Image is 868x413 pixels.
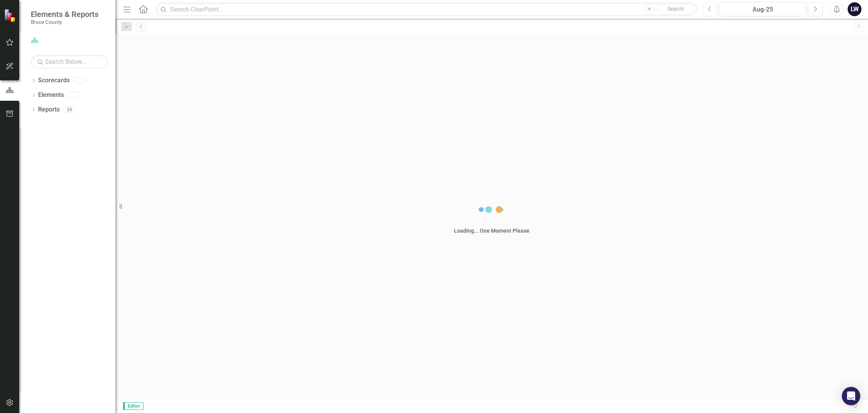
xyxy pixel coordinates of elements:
div: 26 [63,106,76,113]
span: Search [668,6,684,12]
a: Scorecards [38,76,70,85]
a: Elements [38,91,64,100]
button: LW [848,2,861,16]
div: Aug-25 [722,5,803,14]
div: Loading... One Moment Please [454,227,529,235]
a: Reports [38,105,60,114]
button: Search [657,4,695,15]
div: Open Intercom Messenger [842,387,860,405]
span: Editor [123,402,144,410]
span: Elements & Reports [31,10,98,19]
small: Bruce County [31,19,98,25]
img: ClearPoint Strategy [4,9,17,22]
input: Search ClearPoint... [156,3,697,16]
button: Aug-25 [719,2,806,16]
input: Search Below... [31,55,108,68]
